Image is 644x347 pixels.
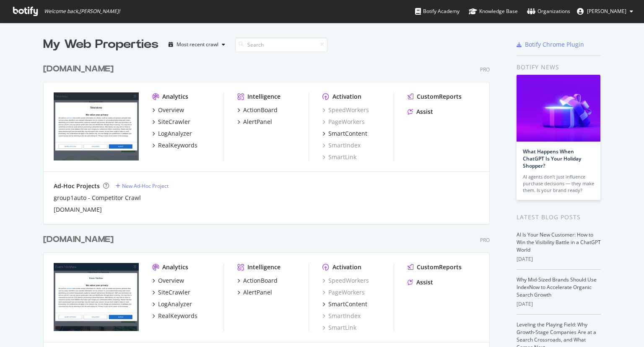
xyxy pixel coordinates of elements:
div: CustomReports [417,263,462,271]
a: SpeedWorkers [322,106,369,114]
a: group1auto - Competitor Crawl [54,194,141,202]
div: Knowledge Base [469,7,518,16]
div: ActionBoard [243,276,278,285]
div: RealKeywords [158,312,197,320]
div: ActionBoard [243,106,278,114]
a: Overview [152,106,184,114]
div: Pro [480,237,490,244]
div: Organizations [527,7,570,16]
a: RealKeywords [152,312,197,320]
div: Analytics [162,263,188,271]
a: ActionBoard [237,276,278,285]
img: stratstone.com [54,92,139,160]
div: Activation [332,263,361,271]
a: AlertPanel [237,288,272,297]
a: Assist [408,278,433,287]
div: Most recent crawl [177,42,218,47]
div: LogAnalyzer [158,129,192,138]
div: Intelligence [247,263,280,271]
a: What Happens When ChatGPT Is Your Holiday Shopper? [523,148,581,169]
a: SpeedWorkers [322,276,369,285]
div: AlertPanel [243,118,272,126]
div: Ad-Hoc Projects [54,182,100,190]
div: Assist [416,108,433,116]
div: [DOMAIN_NAME] [43,63,114,75]
div: [DATE] [517,300,601,308]
div: AI agents don’t just influence purchase decisions — they make them. Is your brand ready? [523,173,594,194]
div: [DOMAIN_NAME] [43,234,114,246]
div: SmartContent [328,129,367,138]
div: [DATE] [517,255,601,263]
div: Latest Blog Posts [517,213,601,222]
div: Activation [332,92,361,101]
div: Intelligence [247,92,280,101]
div: RealKeywords [158,141,197,150]
a: SiteCrawler [152,118,190,126]
div: AlertPanel [243,288,272,297]
div: New Ad-Hoc Project [122,182,169,189]
a: SmartIndex [322,312,361,320]
div: Overview [158,106,184,114]
div: SiteCrawler [158,118,190,126]
a: PageWorkers [322,118,365,126]
a: SmartContent [322,129,367,138]
a: CustomReports [408,92,462,101]
a: ActionBoard [237,106,278,114]
a: Overview [152,276,184,285]
div: Pro [480,66,490,73]
a: RealKeywords [152,141,197,150]
div: Assist [416,278,433,287]
div: Botify Chrome Plugin [525,40,584,49]
a: [DOMAIN_NAME] [43,63,117,75]
a: SiteCrawler [152,288,190,297]
button: Most recent crawl [165,38,229,51]
input: Search [235,37,327,52]
a: AI Is Your New Customer: How to Win the Visibility Battle in a ChatGPT World [517,231,601,253]
div: Botify Academy [415,7,460,16]
a: Botify Chrome Plugin [517,40,584,49]
a: PageWorkers [322,288,365,297]
button: [PERSON_NAME] [570,5,640,18]
span: Edward Cook [587,8,626,15]
a: LogAnalyzer [152,129,192,138]
a: SmartLink [322,323,356,332]
div: Botify news [517,63,601,72]
a: SmartIndex [322,141,361,150]
div: SiteCrawler [158,288,190,297]
img: What Happens When ChatGPT Is Your Holiday Shopper? [517,75,600,142]
a: SmartContent [322,300,367,308]
img: evanshalshaw.com [54,263,139,331]
div: SmartContent [328,300,367,308]
div: Overview [158,276,184,285]
div: Analytics [162,92,188,101]
a: New Ad-Hoc Project [116,182,169,189]
div: CustomReports [417,92,462,101]
a: Assist [408,108,433,116]
div: LogAnalyzer [158,300,192,308]
a: AlertPanel [237,118,272,126]
a: [DOMAIN_NAME] [54,205,102,214]
a: Why Mid-Sized Brands Should Use IndexNow to Accelerate Organic Search Growth [517,276,597,298]
span: Welcome back, [PERSON_NAME] ! [44,8,120,15]
a: CustomReports [408,263,462,271]
a: SmartLink [322,153,356,161]
a: [DOMAIN_NAME] [43,234,117,246]
a: LogAnalyzer [152,300,192,308]
div: My Web Properties [43,36,158,53]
